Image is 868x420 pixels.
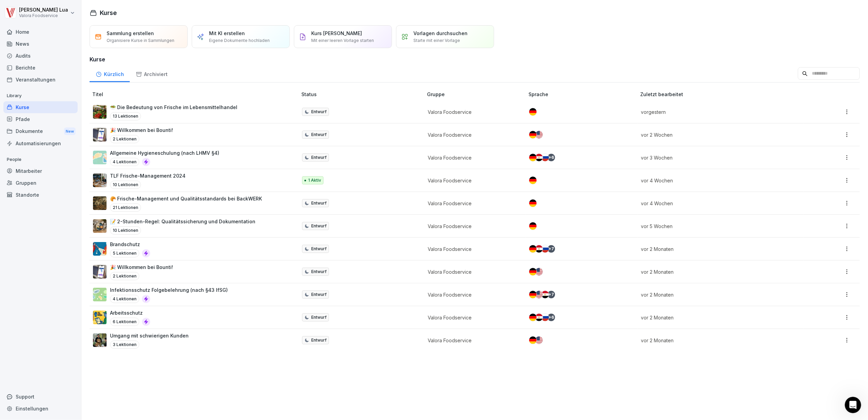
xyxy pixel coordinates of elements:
[3,189,78,201] a: Standorte
[64,127,76,135] div: New
[641,154,796,161] p: vor 3 Wochen
[130,65,173,82] div: Archiviert
[93,11,106,25] img: Profile image for Miriam
[110,104,237,111] p: 🥗 Die Bedeutung von Frische im Lebensmittelhandel
[110,295,139,303] p: 4 Lektionen
[641,314,796,321] p: vor 2 Monaten
[3,113,78,125] a: Pfade
[90,65,130,82] a: Kürzlich
[110,332,189,339] p: Umgang mit schwierigen Kunden
[413,30,468,37] p: Vorlagen durchsuchen
[641,337,796,344] p: vor 2 Monaten
[14,48,123,60] p: Hi [PERSON_NAME]
[93,242,107,256] img: b0iy7e1gfawqjs4nezxuanzk.png
[427,91,526,98] p: Gruppe
[110,241,150,248] p: Brandschutz
[93,288,107,301] img: tgff07aey9ahi6f4hltuk21p.png
[110,318,139,326] p: 6 Lektionen
[311,30,362,37] p: Kurs [PERSON_NAME]
[110,126,173,134] p: 🎉 Willkommen bei Bounti!
[311,109,327,115] p: Entwurf
[68,213,136,240] button: Nachrichten
[311,223,327,229] p: Entwurf
[428,245,518,253] p: Valora Foodservice
[3,403,78,415] div: Einstellungen
[107,30,154,37] p: Sammlung erstellen
[88,230,117,235] span: Nachrichten
[548,314,555,321] div: + 6
[535,291,543,298] img: us.svg
[3,125,78,138] div: Dokumente
[3,50,78,62] a: Audits
[3,90,78,101] p: Library
[548,291,555,298] div: + 7
[110,264,173,271] p: 🎉 Willkommen bei Bounti!
[3,26,78,38] div: Home
[311,269,327,275] p: Entwurf
[110,149,219,156] p: Allgemeine Hygieneschulung (nach LHMV §4)
[541,154,549,161] img: ru.svg
[311,337,327,343] p: Entwurf
[93,196,107,210] img: sldqzmyquyz5ezbiopcyfhnw.png
[641,245,796,253] p: vor 2 Monaten
[93,333,107,347] img: ibmq16c03v2u1873hyb2ubud.png
[110,112,141,120] p: 13 Lektionen
[110,226,141,235] p: 10 Lektionen
[93,128,107,141] img: b4eu0mai1tdt6ksd7nlke1so.png
[529,177,537,184] img: de.svg
[308,177,321,183] p: 1 Aktiv
[3,62,78,74] div: Berichte
[311,154,327,161] p: Entwurf
[301,91,424,98] p: Status
[311,314,327,320] p: Entwurf
[311,246,327,252] p: Entwurf
[428,291,518,298] p: Valora Foodservice
[3,391,78,403] div: Support
[311,132,327,138] p: Entwurf
[93,105,107,119] img: d4z7zkl15d8x779j9syzxbez.png
[110,181,141,189] p: 10 Lektionen
[311,291,327,298] p: Entwurf
[110,218,255,225] p: 📝 2-Stunden-Regel: Qualitätssicherung und Dokumentation
[641,223,796,230] p: vor 5 Wochen
[529,199,537,207] img: de.svg
[93,311,107,324] img: bgsrfyvhdm6180ponve2jajk.png
[3,137,78,149] div: Automatisierungen
[641,268,796,275] p: vor 2 Monaten
[14,134,114,141] div: Besuchen Sie unsere Webseite
[311,200,327,206] p: Entwurf
[110,341,139,349] p: 3 Lektionen
[529,108,537,116] img: de.svg
[541,245,549,253] img: ru.svg
[541,291,549,298] img: eg.svg
[110,249,139,257] p: 5 Lektionen
[26,230,42,235] span: Home
[100,8,117,17] h1: Kurse
[93,174,107,187] img: jmmz8khb2911el3r6ibb2w7w.png
[548,245,555,253] div: + 7
[529,222,537,230] img: de.svg
[548,154,555,161] div: + 6
[535,154,543,161] img: eg.svg
[428,108,518,116] p: Valora Foodservice
[541,314,549,321] img: ru.svg
[19,7,68,13] p: [PERSON_NAME] Lua
[3,38,78,50] div: News
[3,154,78,165] p: People
[14,97,114,105] div: Sende uns eine Nachricht
[3,101,78,113] div: Kurse
[10,131,126,144] a: Besuchen Sie unsere Webseite
[92,91,299,98] p: Titel
[535,245,543,253] img: eg.svg
[641,177,796,184] p: vor 4 Wochen
[535,314,543,321] img: eg.svg
[529,131,537,138] img: de.svg
[641,291,796,298] p: vor 2 Monaten
[93,265,107,279] img: b4eu0mai1tdt6ksd7nlke1so.png
[3,74,78,86] a: Veranstaltungen
[3,165,78,177] div: Mitarbeiter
